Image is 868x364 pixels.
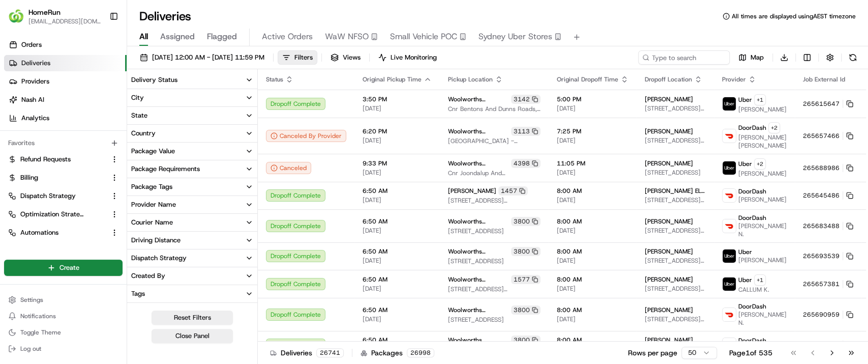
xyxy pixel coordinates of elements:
span: [STREET_ADDRESS][PERSON_NAME] [645,196,706,204]
span: 265688121 [803,341,840,349]
span: [STREET_ADDRESS] [448,227,541,235]
button: Map [734,50,768,65]
div: 1457 [498,186,528,195]
span: 3:50 PM [363,95,432,103]
button: Live Monitoring [374,50,441,65]
span: [DATE] [557,257,628,265]
span: Uber [738,276,752,284]
a: Providers [4,73,127,90]
button: City [127,89,257,106]
span: Cnr Bentons And Dunns Roads, [GEOGRAPHIC_DATA], [GEOGRAPHIC_DATA] [448,105,541,113]
span: Refund Requests [20,155,71,164]
img: doordash_logo_v2.png [723,219,736,233]
a: Automations [8,228,106,237]
span: [DATE] [363,257,432,265]
button: Package Value [127,143,257,160]
span: [STREET_ADDRESS] [448,257,541,265]
div: 💻 [86,229,94,237]
span: All [139,31,148,43]
button: Delivery Status [127,71,257,89]
span: Sydney Uber Stores [478,31,552,43]
span: [PERSON_NAME] [32,185,82,193]
div: City [131,93,144,102]
div: Deliveries [270,348,344,358]
span: Flagged [207,31,237,43]
img: Farooq Akhtar [10,148,26,164]
span: Toggle Theme [20,328,61,337]
div: Courier Name [131,218,173,227]
button: 265688121 [803,341,853,349]
span: 8:00 AM [557,336,628,344]
div: Tags [131,289,145,298]
button: Courier Name [127,214,257,231]
a: Refund Requests [8,155,106,164]
button: +1 [754,94,766,105]
span: DoorDash [738,302,766,311]
button: Driving Distance [127,232,257,249]
div: 3113 [511,127,541,136]
p: Rows per page [628,348,677,358]
img: uber-new-logo.jpeg [723,97,736,110]
button: Dispatch Strategy [4,188,123,204]
img: 1736555255976-a54dd68f-1ca7-489b-9aae-adbdc363a1c4 [20,158,28,166]
button: 265645486 [803,191,853,200]
span: Provider [722,75,746,83]
a: 💻API Documentation [82,223,167,242]
span: [STREET_ADDRESS][PERSON_NAME] [645,136,706,145]
button: Created By [127,267,257,285]
img: doordash_logo_v2.png [723,189,736,202]
div: 3800 [511,305,541,315]
span: [PERSON_NAME] [738,256,787,264]
span: [DATE] [90,158,111,166]
span: Uber [738,96,752,104]
div: 3800 [511,335,541,345]
span: Orders [21,40,42,49]
img: uber-new-logo.jpeg [723,277,736,291]
div: Country [131,129,156,138]
button: 265615647 [803,100,853,108]
div: Start new chat [46,97,167,107]
span: Uber [738,160,752,168]
span: 265657381 [803,280,840,288]
span: [STREET_ADDRESS][PERSON_NAME] [645,227,706,235]
span: [PERSON_NAME] N. [738,222,787,238]
div: Dispatch Strategy [131,254,187,263]
span: [PERSON_NAME] [738,195,787,204]
span: [DATE] [90,185,111,193]
span: Live Monitoring [391,53,437,62]
button: Close Panel [152,329,233,343]
div: Favorites [4,135,123,151]
span: 8:00 AM [557,306,628,314]
span: HomeRun [28,7,61,17]
span: [STREET_ADDRESS][PERSON_NAME] [448,197,541,205]
button: See all [158,130,185,143]
span: 8:00 AM [557,247,628,256]
span: Woolworths [GEOGRAPHIC_DATA] (VDOS) [448,336,509,344]
span: [STREET_ADDRESS][PERSON_NAME] [448,285,541,293]
span: [PERSON_NAME] [645,336,693,344]
span: Dispatch Strategy [20,191,76,201]
span: [PERSON_NAME] ELC Pty Ltd [645,187,706,195]
span: DoorDash [738,187,766,195]
span: [DATE] [557,285,628,293]
span: [STREET_ADDRESS][PERSON_NAME] [645,315,706,323]
span: Automations [20,228,58,237]
span: 6:50 AM [363,275,432,284]
div: 3800 [511,217,541,226]
button: Notifications [4,309,123,323]
span: 265690959 [803,311,840,319]
span: Original Dropoff Time [557,75,618,83]
span: Analytics [21,114,49,123]
button: +2 [754,158,766,170]
span: [DATE] [363,315,432,323]
button: [DATE] 12:00 AM - [DATE] 11:59 PM [135,50,269,65]
span: Knowledge Base [20,228,78,238]
span: Settings [20,296,43,304]
span: 7:25 PM [557,127,628,135]
button: 265683488 [803,222,853,230]
span: Status [266,75,283,83]
img: Kenrick Jones [10,176,26,192]
button: +2 [768,122,780,133]
button: 265693539 [803,252,853,260]
button: 265657381 [803,280,853,288]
